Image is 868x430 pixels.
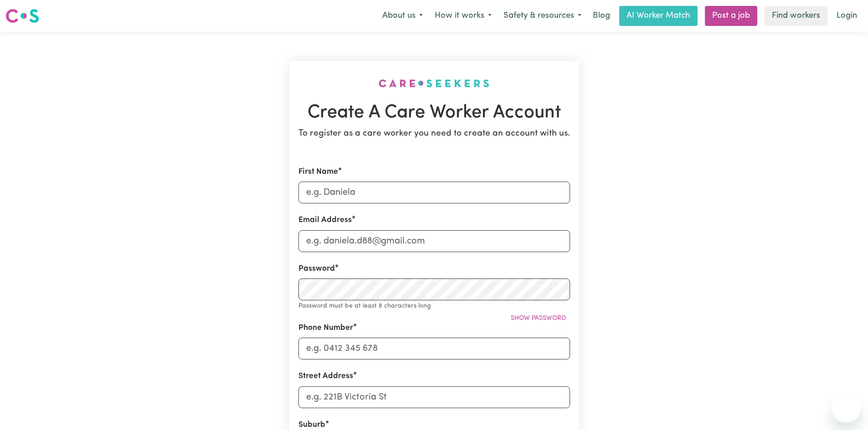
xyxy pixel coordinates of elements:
label: Email Address [298,214,352,226]
label: First Name [298,166,338,178]
span: Show password [511,315,566,322]
button: Safety & resources [498,6,587,25]
input: e.g. 0412 345 678 [298,338,570,359]
a: Find workers [765,6,827,26]
button: Show password [507,311,570,325]
input: e.g. Daniela [298,182,570,203]
button: About us [376,6,429,25]
input: e.g. daniela.d88@gmail.com [298,230,570,252]
a: Careseekers logo [5,5,39,26]
small: Password must be at least 8 characters long [298,303,431,309]
label: Street Address [298,370,353,382]
img: Careseekers logo [5,8,39,24]
h1: Create A Care Worker Account [298,102,570,124]
label: Password [298,263,335,275]
a: Post a job [705,6,757,26]
p: To register as a care worker you need to create an account with us. [298,127,570,141]
a: Blog [587,6,616,26]
a: AI Worker Match [619,6,698,26]
iframe: Button to launch messaging window [832,394,861,423]
button: How it works [429,6,498,25]
label: Phone Number [298,322,353,334]
a: Login [831,6,863,26]
input: e.g. 221B Victoria St [298,386,570,408]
